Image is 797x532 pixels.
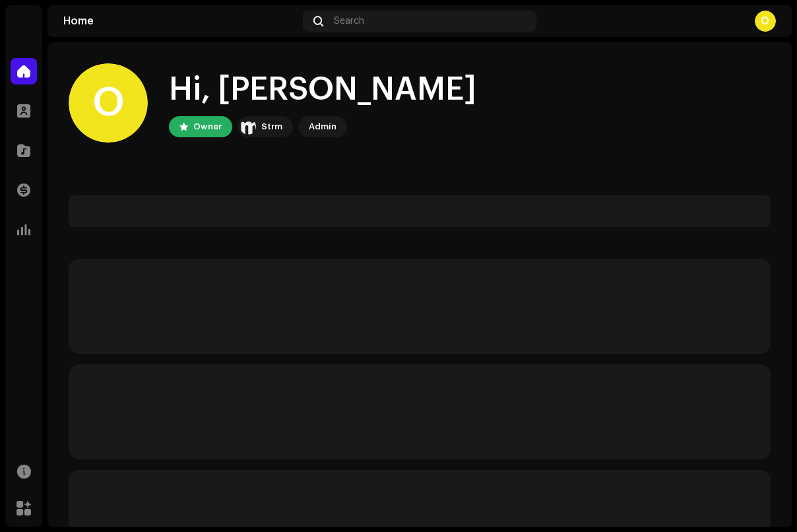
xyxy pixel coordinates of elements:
[169,69,476,111] div: Hi, [PERSON_NAME]
[261,119,282,135] div: Strm
[193,119,222,135] div: Owner
[240,119,256,135] img: 408b884b-546b-4518-8448-1008f9c76b02
[334,16,364,26] span: Search
[63,16,298,26] div: Home
[755,11,776,32] div: O
[69,63,148,143] div: O
[309,119,336,135] div: Admin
